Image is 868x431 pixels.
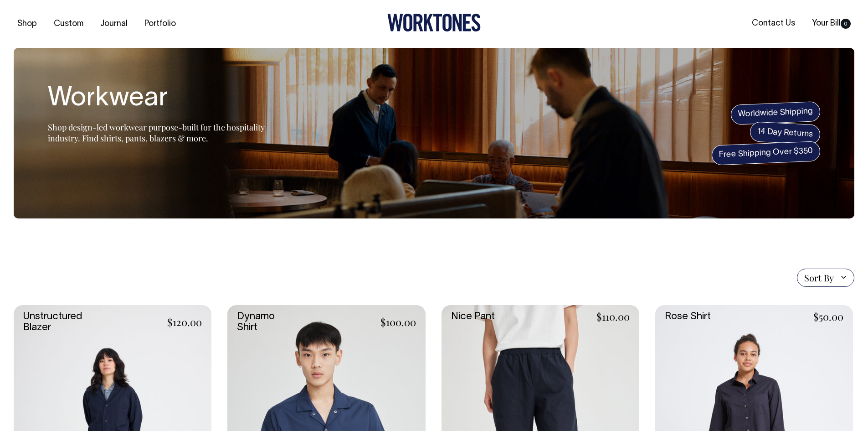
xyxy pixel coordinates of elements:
a: Your Bill0 [808,16,854,31]
a: Shop [14,16,41,31]
a: Custom [50,16,87,31]
h1: Workwear [48,84,276,114]
span: Free Shipping Over $350 [711,141,821,166]
a: Journal [97,16,131,31]
span: Worldwide Shipping [730,101,821,125]
a: Portfolio [141,16,180,31]
a: Contact Us [748,16,799,31]
span: 14 Day Returns [750,121,821,145]
span: 0 [841,19,851,29]
span: Sort By [804,272,834,283]
span: Shop design-led workwear purpose-built for the hospitality industry. Find shirts, pants, blazers ... [48,122,265,144]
